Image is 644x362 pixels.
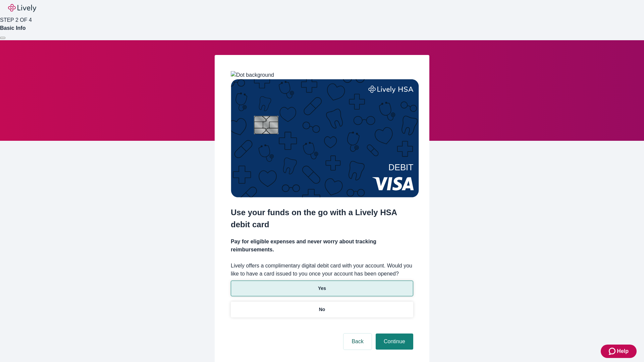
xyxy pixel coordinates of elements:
[318,285,326,292] p: Yes
[231,71,274,79] img: Dot background
[343,334,372,350] button: Back
[231,281,413,296] button: Yes
[231,302,413,317] button: No
[617,347,629,355] span: Help
[376,334,413,350] button: Continue
[231,262,413,278] label: Lively offers a complimentary digital debit card with your account. Would you like to have a card...
[231,206,413,231] h2: Use your funds on the go with a Lively HSA debit card
[601,345,637,358] button: Zendesk support iconHelp
[231,79,419,197] img: Debit card
[319,306,325,313] p: No
[231,238,413,254] h4: Pay for eligible expenses and never worry about tracking reimbursements.
[609,347,617,355] svg: Zendesk support icon
[8,4,36,12] img: Lively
